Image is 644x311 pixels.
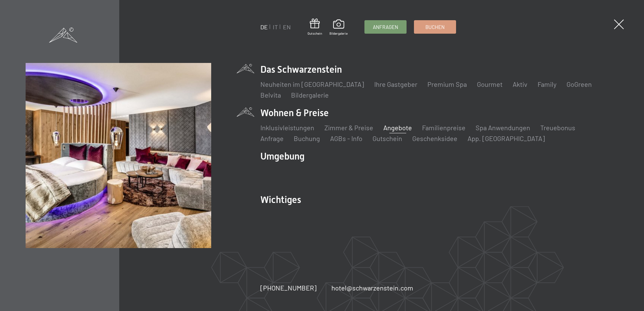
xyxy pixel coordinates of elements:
span: Bildergalerie [329,31,348,36]
a: Treuebonus [540,124,575,132]
a: Belvita [260,91,281,99]
a: Buchen [414,21,456,33]
a: Bildergalerie [329,20,348,36]
a: Familienpreise [422,124,465,132]
a: GoGreen [567,80,592,88]
a: Ihre Gastgeber [374,80,417,88]
a: Premium Spa [427,80,467,88]
span: [PHONE_NUMBER] [260,284,317,292]
span: Anfragen [373,24,398,31]
a: Gutschein [308,19,322,36]
a: [PHONE_NUMBER] [260,283,317,292]
a: hotel@schwarzenstein.com [331,283,413,292]
a: Bildergalerie [291,91,329,99]
a: Anfrage [260,134,284,142]
a: IT [273,23,278,31]
a: Zimmer & Preise [324,124,373,132]
a: Gourmet [477,80,503,88]
a: Aktiv [513,80,527,88]
span: Buchen [425,24,445,31]
a: Geschenksidee [412,134,457,142]
a: EN [283,23,291,31]
span: Gutschein [308,31,322,36]
a: App. [GEOGRAPHIC_DATA] [468,134,545,142]
a: DE [260,23,268,31]
a: Anfragen [365,21,406,33]
a: AGBs - Info [330,134,362,142]
a: Buchung [294,134,320,142]
a: Inklusivleistungen [260,124,314,132]
a: Gutschein [373,134,402,142]
a: Neuheiten im [GEOGRAPHIC_DATA] [260,80,364,88]
a: Spa Anwendungen [476,124,530,132]
a: Family [538,80,556,88]
a: Angebote [383,124,412,132]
